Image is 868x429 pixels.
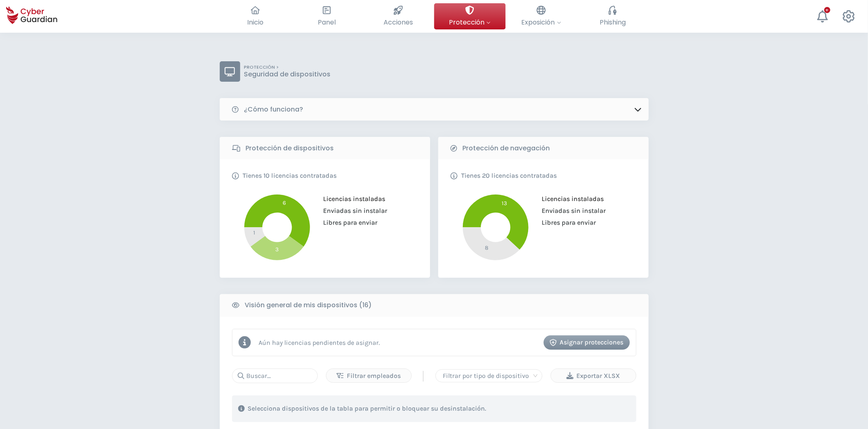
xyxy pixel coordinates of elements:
span: Phishing [600,17,626,27]
span: Protección [449,17,491,27]
span: Panel [318,17,336,27]
button: Protección [434,3,506,29]
div: Filtrar empleados [332,371,405,381]
p: Seguridad de dispositivos [244,70,331,78]
button: Acciones [363,3,434,29]
b: Protección de navegación [463,143,550,153]
span: Enviadas sin instalar [536,207,606,214]
span: | [422,370,425,382]
button: Phishing [577,3,649,29]
b: ¿Cómo funciona? [244,105,303,114]
p: Tienes 20 licencias contratadas [462,172,557,180]
b: Visión general de mis dispositivos (16) [245,300,372,310]
span: Libres para enviar [536,219,596,226]
input: Buscar... [232,369,318,383]
div: + [824,7,830,13]
span: Inicio [247,17,263,27]
p: PROTECCIÓN > [244,65,331,70]
span: Exposición [522,17,561,27]
button: Asignar protecciones [544,335,630,350]
p: Tienes 10 licencias contratadas [243,172,337,180]
div: Exportar XLSX [557,371,630,381]
p: Aún hay licencias pendientes de asignar. [259,339,380,346]
b: Protección de dispositivos [246,143,334,153]
span: Libres para enviar [317,219,377,226]
p: Selecciona dispositivos de la tabla para permitir o bloquear su desinstalación. [248,404,486,413]
button: Filtrar empleados [326,369,412,383]
button: Panel [291,3,363,29]
div: Asignar protecciones [550,337,624,347]
button: Inicio [220,3,291,29]
button: Exposición [506,3,577,29]
span: Licencias instaladas [536,195,604,203]
span: Licencias instaladas [317,195,385,203]
span: Enviadas sin instalar [317,207,387,214]
button: Exportar XLSX [551,369,636,383]
span: Acciones [384,17,413,27]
